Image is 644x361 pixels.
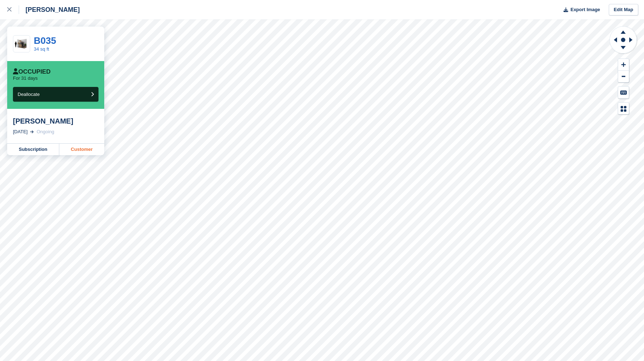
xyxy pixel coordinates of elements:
div: [PERSON_NAME] [19,5,80,14]
img: 32-sqft-unit.jpg [13,38,30,50]
div: Occupied [13,68,51,75]
a: Customer [59,144,104,155]
span: Export Image [570,6,600,13]
button: Deallocate [13,87,98,102]
a: Subscription [7,144,59,155]
a: Edit Map [609,4,638,16]
span: Deallocate [18,92,40,97]
div: [PERSON_NAME] [13,117,98,125]
button: Zoom Out [618,71,629,83]
button: Zoom In [618,59,629,71]
img: arrow-right-light-icn-cde0832a797a2874e46488d9cf13f60e5c3a73dbe684e267c42b8395dfbc2abf.svg [30,130,34,133]
div: Ongoing [37,128,54,135]
a: 34 sq ft [34,46,49,52]
button: Export Image [559,4,600,16]
button: Map Legend [618,103,629,115]
a: B035 [34,35,56,46]
p: For 31 days [13,75,38,81]
button: Keyboard Shortcuts [618,87,629,98]
div: [DATE] [13,128,28,135]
